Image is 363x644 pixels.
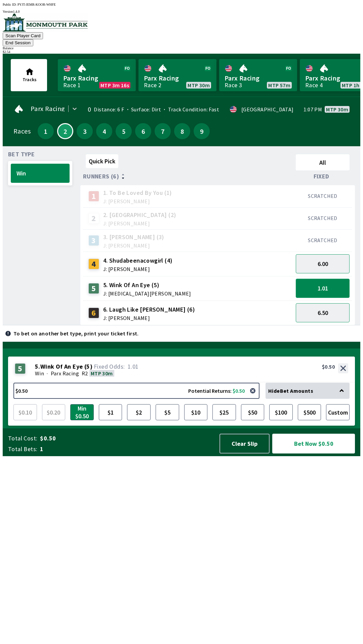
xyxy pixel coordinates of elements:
[299,159,347,166] span: All
[31,106,65,111] span: Parx Racing
[103,233,164,241] span: 3. [PERSON_NAME] (3)
[214,406,234,419] span: $25
[272,434,355,453] button: Bet Now $0.50
[23,76,37,83] span: Tracks
[225,83,242,88] div: Race 3
[326,107,348,112] span: MTP 30m
[103,291,191,296] span: J: [MEDICAL_DATA][PERSON_NAME]
[3,10,360,13] div: Version 1.4.0
[225,74,292,83] span: Parx Racing
[103,315,195,321] span: J: [PERSON_NAME]
[298,404,321,420] button: $500
[3,32,43,39] button: Scan Player Card
[51,370,79,377] span: Parx Racing
[78,129,91,133] span: 3
[59,129,71,133] span: 2
[88,283,99,294] div: 5
[186,406,206,419] span: $10
[98,129,111,133] span: 4
[103,189,172,197] span: 1. To Be Loved By You (1)
[144,74,211,83] span: Parx Racing
[128,363,139,370] span: 1.01
[13,128,31,134] div: Races
[16,169,64,177] span: Win
[99,404,122,420] button: $1
[11,59,47,91] button: Tracks
[11,164,70,183] button: Win
[195,129,208,133] span: 9
[194,123,210,139] button: 9
[328,406,348,419] span: Custom
[77,123,93,139] button: 3
[84,107,91,112] div: 0
[13,331,139,336] p: To bet on another bet type, print your ticket first.
[103,211,176,219] span: 2. [GEOGRAPHIC_DATA] (2)
[117,129,130,133] span: 5
[103,305,195,314] span: 6. Laugh Like [PERSON_NAME] (6)
[47,370,48,377] span: ·
[63,74,130,83] span: Parx Racing
[3,39,33,46] button: End Session
[296,303,350,322] button: 6.50
[103,221,176,226] span: J: [PERSON_NAME]
[174,123,190,139] button: 8
[103,281,191,289] span: 5. Wink Of An Eye (5)
[219,434,270,453] button: Clear Slip
[103,266,173,272] span: J: [PERSON_NAME]
[88,235,99,246] div: 3
[116,123,132,139] button: 5
[103,199,172,204] span: J: [PERSON_NAME]
[322,363,335,370] div: $0.50
[100,83,129,88] span: MTP 3m 16s
[82,370,88,377] span: R2
[305,83,323,88] div: Race 4
[91,370,113,377] span: MTP 30m
[176,129,189,133] span: 8
[57,123,73,139] button: 2
[243,406,263,419] span: $50
[296,193,350,199] div: SCRATCHED
[326,404,350,420] button: Custom
[129,406,149,419] span: $2
[35,363,40,370] span: 5 .
[35,370,44,377] span: Win
[88,259,99,269] div: 4
[84,363,92,370] span: ( 5 )
[86,154,118,168] button: Quick Pick
[39,129,52,133] span: 1
[155,123,171,139] button: 7
[58,59,136,91] a: Parx RacingRace 1MTP 3m 16s
[83,174,119,179] span: Runners (6)
[96,123,112,139] button: 4
[38,123,54,139] button: 1
[299,406,320,419] span: $500
[13,383,259,399] button: $0.50Potential Returns: $0.50
[241,107,294,112] div: [GEOGRAPHIC_DATA]
[271,406,291,419] span: $100
[293,173,352,180] div: Fixed
[314,174,329,179] span: Fixed
[17,3,56,6] span: PYJT-JEMR-KOOR-WHFE
[138,59,216,91] a: Parx RacingRace 2MTP 30m
[8,445,37,453] span: Total Bets:
[8,152,35,157] span: Bet Type
[40,445,213,453] span: 1
[3,50,360,54] div: $ 2.54
[226,440,264,447] span: Clear Slip
[219,59,297,91] a: Parx RacingRace 3MTP 57m
[296,215,350,221] div: SCRATCHED
[103,256,173,265] span: 4. Shudabeenacowgirl (4)
[304,107,322,112] span: 1:07 PM
[135,123,151,139] button: 6
[15,363,26,374] div: 5
[3,3,360,6] div: Public ID:
[3,13,88,32] img: venue logo
[268,83,290,88] span: MTP 57m
[161,106,219,113] span: Track Condition: Fast
[184,404,208,420] button: $10
[103,243,164,248] span: J: [PERSON_NAME]
[296,237,350,244] div: SCRATCHED
[3,46,360,50] div: Balance
[296,154,350,170] button: All
[296,279,350,298] button: 1.01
